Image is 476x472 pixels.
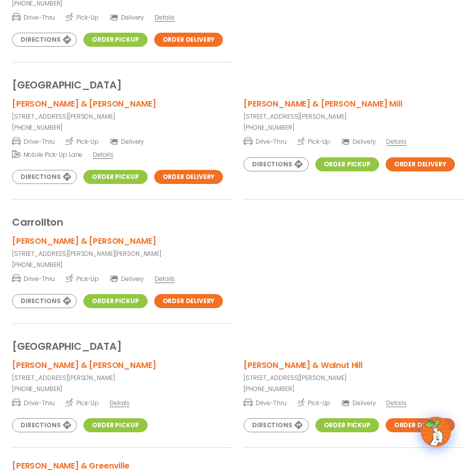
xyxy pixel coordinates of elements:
span: Pick-Up [65,136,99,146]
a: [PERSON_NAME] & [PERSON_NAME] Mill[STREET_ADDRESS][PERSON_NAME] [244,98,464,121]
a: [PERSON_NAME] & Walnut Hill[STREET_ADDRESS][PERSON_NAME] [244,359,464,383]
a: Drive-Thru Pick-Up Delivery Mobile Pick-Up Lane Details [12,138,153,158]
span: Delivery [341,137,376,146]
span: Delivery [109,137,144,146]
span: Pick-Up [65,12,99,22]
a: Order Delivery [154,33,223,47]
div: Carrollton [12,200,464,230]
p: [STREET_ADDRESS][PERSON_NAME][PERSON_NAME] [12,249,232,258]
span: Details [109,399,130,407]
a: Directions [12,170,77,184]
p: [STREET_ADDRESS][PERSON_NAME] [12,373,232,383]
a: Directions [12,33,77,47]
p: [STREET_ADDRESS][PERSON_NAME] [244,112,464,121]
a: Drive-Thru Pick-Up Delivery Details [12,275,175,282]
a: Drive-Thru Pick-Up Delivery Details [12,14,175,21]
a: [PHONE_NUMBER] [244,385,464,394]
a: Directions [12,418,77,432]
a: [PHONE_NUMBER] [12,260,232,269]
a: Order Pickup [83,33,147,47]
a: Drive-Thru Pick-Up Details [12,399,130,407]
p: [STREET_ADDRESS][PERSON_NAME] [244,373,464,383]
span: Details [386,399,406,407]
a: Order Pickup [83,170,147,184]
a: Directions [244,157,308,171]
span: Details [155,274,175,283]
a: Directions [244,418,308,432]
a: Order Pickup [83,294,147,308]
span: Mobile Pick-Up Lane [12,149,82,159]
span: Drive-Thru [12,136,55,146]
span: Drive-Thru [12,12,55,22]
a: [PERSON_NAME] & [PERSON_NAME][STREET_ADDRESS][PERSON_NAME] [12,98,232,121]
span: Pick-Up [297,136,331,146]
span: Delivery [341,399,376,408]
span: Drive-Thru [12,398,55,408]
p: [STREET_ADDRESS][PERSON_NAME] [12,112,232,121]
h3: [PERSON_NAME] & Greenville [12,459,130,472]
a: Order Pickup [83,418,147,432]
a: [PHONE_NUMBER] [244,123,464,132]
a: Order Delivery [386,157,455,171]
span: Delivery [109,274,144,284]
span: Details [155,13,175,22]
h3: [PERSON_NAME] & Walnut Hill [244,359,363,371]
span: Delivery [109,13,144,22]
a: [PHONE_NUMBER] [12,123,232,132]
span: Drive-Thru [12,273,55,284]
span: Drive-Thru [244,136,286,146]
div: [GEOGRAPHIC_DATA] [12,324,464,354]
a: Order Delivery [386,418,455,432]
a: [PHONE_NUMBER] [12,385,232,394]
span: Pick-Up [65,273,99,284]
a: [PERSON_NAME] & [PERSON_NAME][STREET_ADDRESS][PERSON_NAME][PERSON_NAME] [12,235,232,258]
span: Pick-Up [65,398,99,408]
a: [PERSON_NAME] & [PERSON_NAME][STREET_ADDRESS][PERSON_NAME] [12,359,232,383]
h3: [PERSON_NAME] & [PERSON_NAME] [12,235,156,247]
a: Order Pickup [315,418,379,432]
a: Drive-Thru Pick-Up Delivery Details [244,399,406,407]
img: wpChatIcon [422,418,450,446]
h3: [PERSON_NAME] & [PERSON_NAME] [12,98,156,110]
a: Order Delivery [154,294,223,308]
a: Order Delivery [154,170,223,184]
span: Details [386,137,406,146]
a: Order Pickup [315,157,379,171]
div: [GEOGRAPHIC_DATA] [12,62,464,92]
span: Drive-Thru [244,398,286,408]
h3: [PERSON_NAME] & [PERSON_NAME] [12,359,156,371]
a: Directions [12,294,77,308]
h3: [PERSON_NAME] & [PERSON_NAME] Mill [244,98,402,110]
a: Drive-Thru Pick-Up Delivery Details [244,138,406,145]
span: Pick-Up [297,398,331,408]
span: Details [93,150,113,159]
